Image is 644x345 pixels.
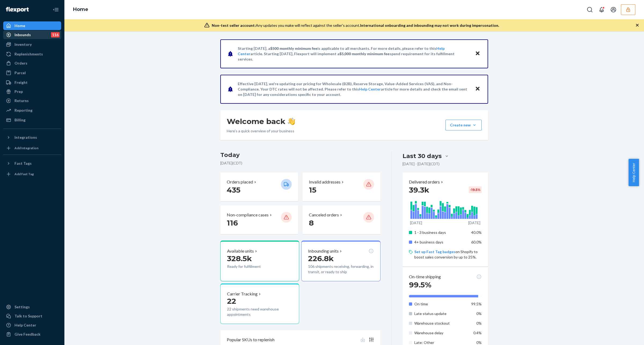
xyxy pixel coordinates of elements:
[414,321,467,326] p: Warehouse stockout
[227,297,236,306] span: 22
[309,218,314,227] span: 8
[474,50,481,58] button: Close
[468,220,480,226] p: [DATE]
[471,302,482,306] span: 99.5%
[14,70,26,76] div: Parcel
[212,23,256,28] span: Non-test seller account:
[309,212,339,218] p: Canceled orders
[227,179,253,185] p: Orders placed
[227,264,277,269] p: Ready for fulfillment
[238,81,470,97] p: Effective [DATE], we're updating our pricing for Wholesale (B2B), Reserve Storage, Value-Added Se...
[301,241,380,281] button: Inbounding units226.8k106 shipments receiving, forwarding, in transit, or ready to ship
[50,4,61,15] button: Close Navigation
[3,31,61,39] a: Inbounds116
[227,117,295,126] h1: Welcome back
[220,241,299,281] button: Available units328.5kReady for fulfillment
[14,135,37,140] div: Integrations
[414,230,467,235] p: 1 - 3 business days
[3,78,61,87] a: Freight
[471,230,482,235] span: 40.0%
[308,248,339,254] p: Inbounding units
[227,306,292,317] p: 22 shipments need warehouse appointments
[3,59,61,67] a: Orders
[73,6,88,12] a: Home
[3,144,61,152] a: Add Integration
[227,248,254,254] p: Available units
[14,146,38,150] div: Add Integration
[227,337,275,343] p: Popular SKUs to replenish
[302,172,380,201] button: Invalid addresses 15
[227,212,269,218] p: Non-compliance cases
[238,46,470,62] p: Starting [DATE], a is applicable to all merchants. For more details, please refer to this article...
[476,340,482,345] span: 0%
[402,152,442,160] div: Last 30 days
[14,117,25,123] div: Billing
[14,172,34,176] div: Add Fast Tag
[14,108,32,113] div: Reporting
[3,106,61,115] a: Reporting
[3,116,61,124] a: Billing
[628,159,639,186] button: Help Center
[359,87,381,91] a: Help Center
[596,4,607,15] button: Open notifications
[402,161,440,167] p: [DATE] - [DATE] ( CDT )
[3,312,61,320] a: Talk to Support
[584,4,595,15] button: Open Search Box
[476,321,482,325] span: 0%
[3,96,61,105] a: Returns
[445,120,482,130] button: Create new
[414,301,467,307] p: On time
[227,185,240,194] span: 435
[3,40,61,49] a: Inventory
[308,254,334,263] span: 226.8k
[414,311,467,316] p: Late status update
[608,4,619,15] button: Open account menu
[220,205,298,234] button: Non-compliance cases 116
[14,313,42,319] div: Talk to Support
[3,87,61,96] a: Prep
[220,172,298,201] button: Orders placed 435
[14,161,32,166] div: Fast Tags
[410,220,422,226] p: [DATE]
[409,179,444,185] button: Delivered orders
[3,50,61,58] a: Replenishments
[227,291,258,297] p: Carrier Tracking
[3,159,61,168] button: Fast Tags
[360,23,499,28] span: International onboarding and inbounding may not work during impersonation.
[414,239,467,245] p: 4+ business days
[14,32,31,37] div: Inbounds
[473,331,482,335] span: 0.4%
[220,160,380,166] p: [DATE] ( CDT )
[227,254,252,263] span: 328.5k
[3,69,61,77] a: Parcel
[409,185,429,194] span: 39.3k
[308,264,374,275] p: 106 shipments receiving, forwarding, in transit, or ready to ship
[14,80,28,85] div: Freight
[270,46,317,51] span: $500 monthly minimum fee
[3,303,61,311] a: Settings
[14,89,23,94] div: Prep
[339,51,390,56] span: $5,000 monthly minimum fee
[227,128,295,134] p: Here’s a quick overview of your business
[409,280,431,289] span: 99.5%
[14,322,36,328] div: Help Center
[3,170,61,178] a: Add Fast Tag
[3,133,61,142] button: Integrations
[414,249,482,260] p: on Shopify to boost sales conversion by up to 25%.
[220,151,380,159] h3: Today
[6,7,29,12] img: Flexport logo
[51,32,60,37] div: 116
[469,186,482,193] div: -19.5 %
[14,42,32,47] div: Inventory
[309,179,341,185] p: Invalid addresses
[14,61,27,66] div: Orders
[14,51,43,57] div: Replenishments
[474,85,481,93] button: Close
[212,23,499,28] div: Any updates you make will reflect against the seller's account.
[14,304,30,310] div: Settings
[409,274,441,280] p: On-time shipping
[476,311,482,316] span: 0%
[220,283,299,324] button: Carrier Tracking2222 shipments need warehouse appointments
[288,118,295,125] img: hand-wave emoji
[302,205,380,234] button: Canceled orders 8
